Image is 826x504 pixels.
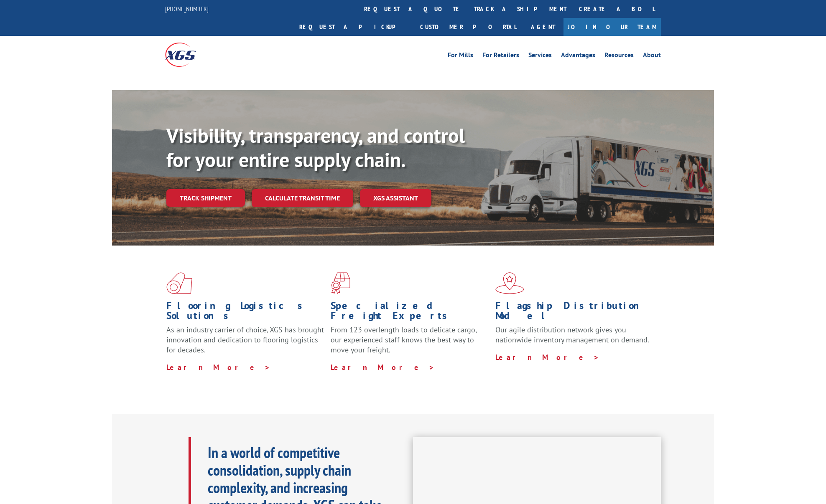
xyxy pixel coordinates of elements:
[495,352,599,362] a: Learn More >
[331,301,489,325] h1: Specialized Freight Experts
[252,189,353,207] a: Calculate transit time
[561,52,595,61] a: Advantages
[293,18,414,36] a: Request a pickup
[360,189,431,207] a: XGS ASSISTANT
[165,5,209,13] a: [PHONE_NUMBER]
[482,52,519,61] a: For Retailers
[604,52,634,61] a: Resources
[563,18,661,36] a: Join Our Team
[166,122,465,172] b: Visibility, transparency, and control for your entire supply chain.
[495,325,649,344] span: Our agile distribution network gives you nationwide inventory management on demand.
[331,325,489,362] p: From 123 overlength loads to delicate cargo, our experienced staff knows the best way to move you...
[166,189,245,207] a: Track shipment
[495,272,524,294] img: xgs-icon-flagship-distribution-model-red
[643,52,661,61] a: About
[166,301,324,325] h1: Flooring Logistics Solutions
[495,301,653,325] h1: Flagship Distribution Model
[331,362,435,372] a: Learn More >
[166,325,324,355] span: As an industry carrier of choice, XGS has brought innovation and dedication to flooring logistics...
[523,18,563,36] a: Agent
[414,18,523,36] a: Customer Portal
[166,362,270,372] a: Learn More >
[331,272,350,294] img: xgs-icon-focused-on-flooring-red
[528,52,552,61] a: Services
[448,52,473,61] a: For Mills
[166,272,192,294] img: xgs-icon-total-supply-chain-intelligence-red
